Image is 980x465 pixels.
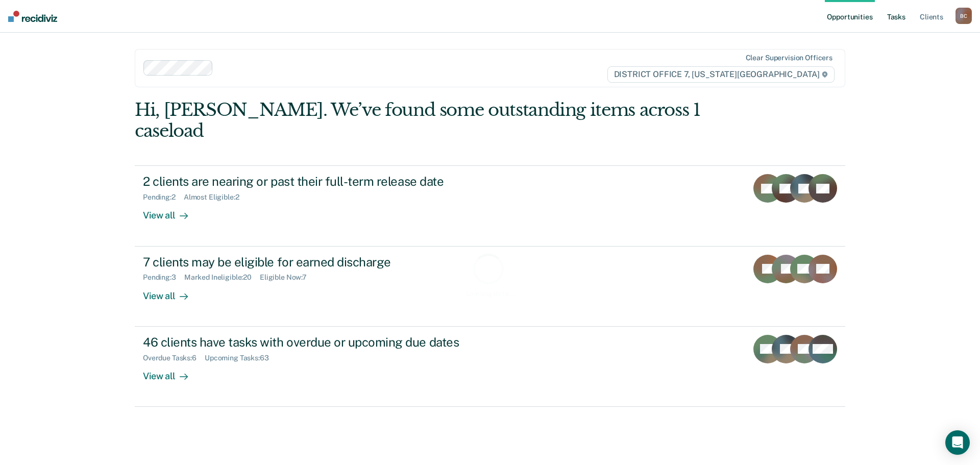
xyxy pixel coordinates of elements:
[260,273,315,282] div: Eligible Now : 7
[184,193,248,202] div: Almost Eligible : 2
[143,282,200,302] div: View all
[143,174,501,189] div: 2 clients are nearing or past their full-term release date
[135,247,845,327] a: 7 clients may be eligible for earned dischargePending:3Marked Ineligible:20Eligible Now:7View all
[607,66,835,83] span: DISTRICT OFFICE 7, [US_STATE][GEOGRAPHIC_DATA]
[945,430,970,455] div: Open Intercom Messenger
[205,354,277,362] div: Upcoming Tasks : 63
[135,165,845,246] a: 2 clients are nearing or past their full-term release datePending:2Almost Eligible:2View all
[955,8,972,24] div: B C
[143,354,205,362] div: Overdue Tasks : 6
[955,8,972,24] button: BC
[746,54,832,62] div: Clear supervision officers
[135,327,845,407] a: 46 clients have tasks with overdue or upcoming due datesOverdue Tasks:6Upcoming Tasks:63View all
[184,273,260,282] div: Marked Ineligible : 20
[143,362,200,382] div: View all
[135,100,703,141] div: Hi, [PERSON_NAME]. We’ve found some outstanding items across 1 caseload
[143,273,184,282] div: Pending : 3
[143,335,501,350] div: 46 clients have tasks with overdue or upcoming due dates
[143,193,184,202] div: Pending : 2
[8,11,57,22] img: Recidiviz
[143,255,501,270] div: 7 clients may be eligible for earned discharge
[143,202,200,222] div: View all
